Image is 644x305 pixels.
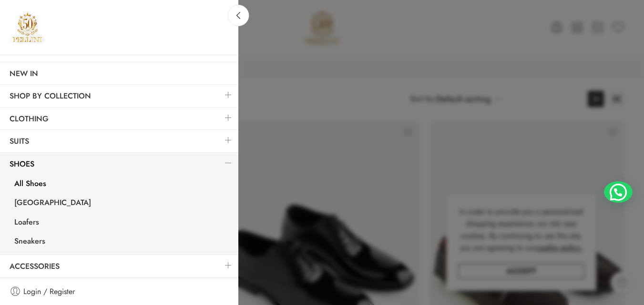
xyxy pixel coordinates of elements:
a: All Shoes [5,175,238,195]
span: Login / Register [23,285,75,298]
img: Pellini [10,10,45,45]
a: Loafers [5,214,238,233]
a: Pellini - [10,10,45,45]
a: [GEOGRAPHIC_DATA] [5,194,238,214]
a: Sneakers [5,233,238,252]
a: Login / Register [10,285,229,298]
